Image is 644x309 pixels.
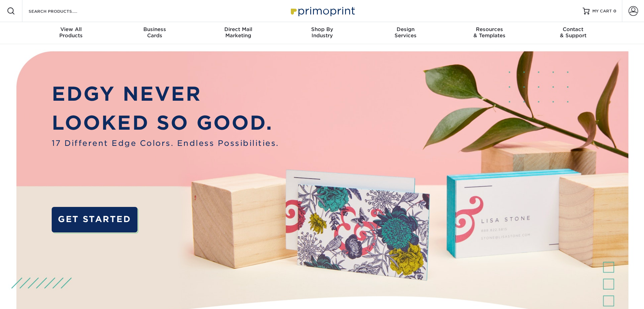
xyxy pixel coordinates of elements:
span: Contact [531,26,615,32]
div: Products [29,26,113,39]
span: Design [364,26,448,32]
a: BusinessCards [113,22,196,44]
a: Shop ByIndustry [280,22,364,44]
a: View AllProducts [29,22,113,44]
a: DesignServices [364,22,448,44]
span: MY CART [592,8,612,14]
span: Shop By [280,26,364,32]
a: Resources& Templates [448,22,531,44]
input: SEARCH PRODUCTS..... [28,7,95,15]
img: Primoprint [288,3,357,18]
div: Industry [280,26,364,39]
span: 17 Different Edge Colors. Endless Possibilities. [52,137,279,149]
span: 0 [613,9,616,13]
p: LOOKED SO GOOD. [52,108,279,137]
span: Direct Mail [196,26,280,32]
p: EDGY NEVER [52,79,279,108]
a: Contact& Support [531,22,615,44]
div: Services [364,26,448,39]
span: Resources [448,26,531,32]
div: Cards [113,26,196,39]
div: & Support [531,26,615,39]
a: Direct MailMarketing [196,22,280,44]
a: GET STARTED [52,207,137,232]
div: & Templates [448,26,531,39]
span: Business [113,26,196,32]
span: View All [29,26,113,32]
div: Marketing [196,26,280,39]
